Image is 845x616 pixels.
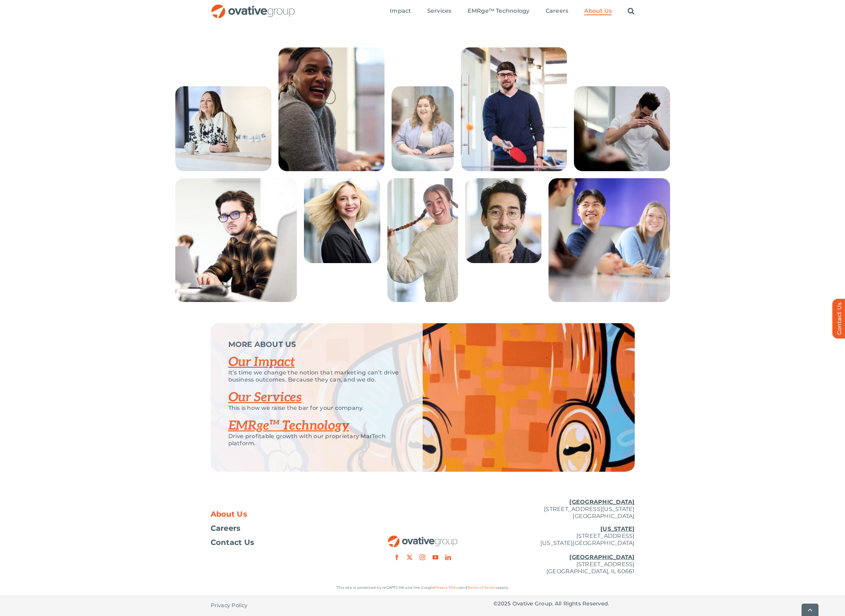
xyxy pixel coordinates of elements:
[394,554,400,560] a: facebook
[548,178,670,302] img: About Us – Bottom Collage 1
[228,390,302,405] a: Our Services
[433,554,438,560] a: youtube
[569,554,634,560] u: [GEOGRAPHIC_DATA]
[228,354,295,370] a: Our Impact
[467,585,498,590] a: Terms of Service
[392,86,454,171] img: About Us – Bottom Collage 3
[427,7,452,15] a: Services
[498,600,511,607] span: 2025
[390,7,411,15] a: Impact
[407,554,412,560] a: twitter
[387,178,458,302] img: About Us – Bottom Collage 8
[465,178,541,263] img: About Us – Bottom Collage 9
[211,539,352,546] a: Contact Us
[228,405,405,412] p: This is how we raise the bar for your company.
[628,7,634,15] a: Search
[546,7,569,15] a: Careers
[390,7,411,14] span: Impact
[493,600,635,607] p: © Ovative Group. All Rights Reserved.
[468,7,530,14] span: EMRge™ Technology
[211,511,352,546] nav: Footer Menu
[304,178,380,263] img: About Us – Bottom Collage 7
[211,584,635,591] p: This site is protected by reCAPTCHA and the Google and apply.
[211,4,295,10] a: OG_Full_horizontal_RGB
[493,525,635,575] p: [STREET_ADDRESS] [US_STATE][GEOGRAPHIC_DATA] [STREET_ADDRESS] [GEOGRAPHIC_DATA], IL 60661
[211,525,241,532] span: Careers
[546,7,569,14] span: Careers
[461,47,567,171] img: About Us – Bottom Collage 4
[228,418,349,434] a: EMRge™ Technology
[445,554,451,560] a: linkedin
[600,525,634,532] u: [US_STATE]
[211,602,248,609] span: Privacy Policy
[574,86,670,171] img: About Us – Bottom Collage 5
[211,539,254,546] span: Contact Us
[228,433,405,447] p: Drive profitable growth with our proprietary MarTech platform.
[584,7,612,14] span: About Us
[278,47,385,171] img: About Us – Bottom Collage 2
[175,178,297,302] img: About Us – Bottom Collage 6
[584,7,612,15] a: About Us
[569,499,634,505] u: [GEOGRAPHIC_DATA]
[387,535,458,541] a: OG_Full_horizontal_RGB
[468,7,530,15] a: EMRge™ Technology
[211,595,248,616] a: Privacy Policy
[419,554,425,560] a: instagram
[493,499,635,520] p: [STREET_ADDRESS][US_STATE] [GEOGRAPHIC_DATA]
[175,86,271,171] img: About Us – Bottom Collage
[211,595,352,616] nav: Footer - Privacy Policy
[211,511,352,518] a: About Us
[427,7,452,14] span: Services
[434,585,460,590] a: Privacy Policy
[211,525,352,532] a: Careers
[211,511,247,518] span: About Us
[228,369,405,383] p: It’s time we change the notion that marketing can’t drive business outcomes. Because they can, an...
[228,341,405,348] p: MORE ABOUT US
